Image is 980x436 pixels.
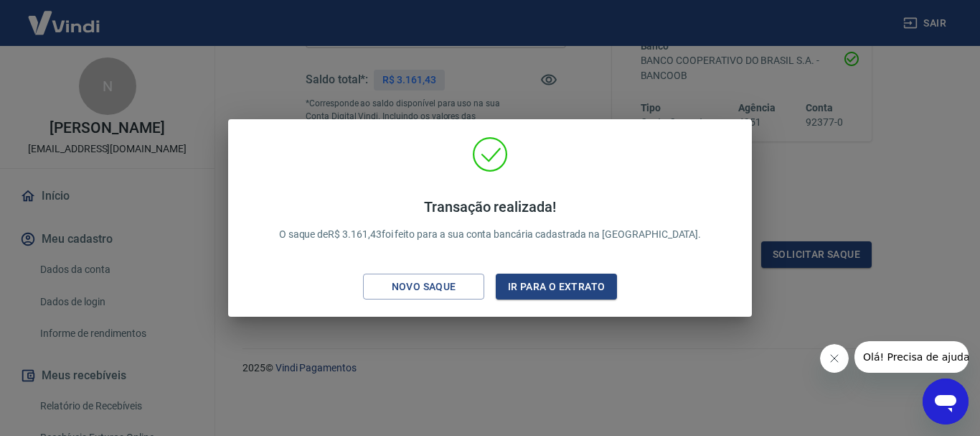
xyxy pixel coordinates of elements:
iframe: Fechar mensagem [820,344,849,373]
h4: Transação realizada! [279,198,702,215]
button: Ir para o extrato [496,274,617,300]
div: Novo saque [374,278,473,296]
iframe: Mensagem da empresa [854,341,969,373]
button: Novo saque [363,274,484,300]
iframe: Botão para abrir a janela de mensagens [923,379,969,425]
span: Olá! Precisa de ajuda? [9,10,121,22]
p: O saque de R$ 3.161,43 foi feito para a sua conta bancária cadastrada na [GEOGRAPHIC_DATA]. [279,198,702,242]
